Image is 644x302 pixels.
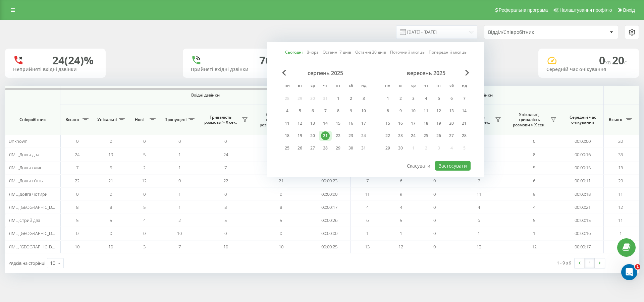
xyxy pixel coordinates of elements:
div: 2 [396,94,405,103]
span: 5 [400,217,402,223]
span: 0 [110,138,112,144]
span: 7 [76,165,78,171]
span: 0 [433,217,436,223]
div: 29 [334,144,342,153]
span: 0 [280,230,282,236]
td: 00:00:11 [562,174,604,187]
abbr: середа [408,81,418,91]
div: сб 16 серп 2025 р. [344,118,357,128]
div: вт 12 серп 2025 р. [293,118,306,128]
span: 1 [178,152,181,158]
span: 4 [400,204,402,210]
span: 0 [224,191,227,197]
span: 13 [477,244,481,250]
td: 00:00:23 [309,174,351,187]
span: 0 [143,191,146,197]
span: ЛМЦ [GEOGRAPHIC_DATA] два [9,230,69,236]
div: пт 26 вер 2025 р. [432,131,445,141]
abbr: понеділок [383,81,393,91]
div: ср 10 вер 2025 р. [407,106,420,116]
div: чт 4 вер 2025 р. [420,94,432,104]
abbr: понеділок [282,81,292,91]
div: 21 [460,119,469,128]
span: 4 [366,204,369,210]
span: ЛМЦ [GEOGRAPHIC_DATA] [9,204,61,210]
span: 13 [365,244,370,250]
div: 19 [434,119,443,128]
div: сб 9 серп 2025 р. [344,106,357,116]
span: ЛМЦ [GEOGRAPHIC_DATA] один [9,244,72,250]
span: 9 [533,191,535,197]
div: пт 22 серп 2025 р. [332,131,344,141]
span: Всього [64,117,80,122]
span: 0 [280,191,282,197]
div: 13 [308,119,317,128]
div: пн 1 вер 2025 р. [381,94,394,104]
td: 00:00:00 [309,187,351,200]
span: 12 [142,178,147,184]
span: 7 [478,178,480,184]
div: 27 [308,144,317,153]
span: Співробітник [11,117,54,122]
span: 11 [477,191,481,197]
div: 16 [346,119,355,128]
span: 6 [400,178,402,184]
div: 7 [321,107,330,115]
span: 4 [478,204,480,210]
div: пт 19 вер 2025 р. [432,118,445,128]
abbr: четвер [320,81,330,91]
div: 11 [422,107,430,115]
div: чт 25 вер 2025 р. [420,131,432,141]
span: 1 [178,191,181,197]
span: 5 [76,217,78,223]
td: 00:00:17 [309,201,351,214]
span: 0 [224,230,227,236]
span: 1 [533,230,535,236]
span: Унікальні, тривалість розмови > Х сек. [257,112,295,128]
span: 0 [143,138,146,144]
div: 23 [396,131,405,140]
td: 00:00:16 [562,148,604,161]
span: 8 [533,152,535,158]
div: 10 [409,107,418,115]
div: 17 [409,119,418,128]
div: пн 18 серп 2025 р. [281,131,293,141]
abbr: п’ятниця [333,81,343,91]
span: 6 [478,217,480,223]
span: Середній час очікування [567,115,598,125]
div: 23 [346,131,355,140]
span: 4 [143,217,146,223]
td: 00:00:26 [309,214,351,227]
span: 0 [76,191,78,197]
div: ср 6 серп 2025 р. [306,106,319,116]
span: 0 [110,191,112,197]
div: 31 [359,144,368,153]
div: пт 15 серп 2025 р. [332,118,344,128]
span: 6 [533,178,535,184]
div: 29 [383,144,392,153]
div: чт 14 серп 2025 р. [319,118,332,128]
span: 0 [533,138,535,144]
div: пн 11 серп 2025 р. [281,118,293,128]
div: вт 9 вер 2025 р. [394,106,407,116]
div: нд 3 серп 2025 р. [357,94,370,104]
div: 26 [296,144,304,153]
div: 26 [434,131,443,140]
div: 5 [434,94,443,103]
span: 12 [398,244,403,250]
div: пн 15 вер 2025 р. [381,118,394,128]
div: ср 20 серп 2025 р. [306,131,319,141]
div: чт 28 серп 2025 р. [319,143,332,153]
span: 20 [618,138,623,144]
div: вт 30 вер 2025 р. [394,143,407,153]
div: сб 30 серп 2025 р. [344,143,357,153]
a: Останні 7 днів [323,49,351,55]
div: вт 19 серп 2025 р. [293,131,306,141]
span: 0 [224,138,227,144]
span: 1 [478,230,480,236]
div: 4 [283,107,291,115]
span: 6 [366,217,369,223]
div: 30 [346,144,355,153]
div: пт 29 серп 2025 р. [332,143,344,153]
div: пт 1 серп 2025 р. [332,94,344,104]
